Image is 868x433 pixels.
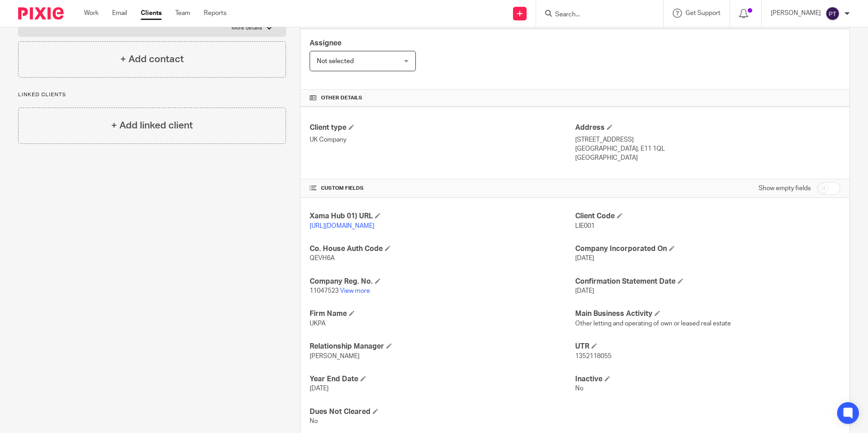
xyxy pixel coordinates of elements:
p: [GEOGRAPHIC_DATA] [575,153,840,162]
h4: Main Business Activity [575,309,840,319]
p: Linked clients [18,91,286,98]
a: Email [112,9,127,18]
h4: Address [575,123,840,133]
p: [PERSON_NAME] [771,9,821,18]
h4: Firm Name [310,309,575,319]
a: Work [84,9,99,18]
h4: Co. House Auth Code [310,244,575,254]
span: LIE001 [575,223,595,229]
a: Team [175,9,190,18]
h4: Company Reg. No. [310,277,575,286]
a: Reports [204,9,227,18]
h4: Confirmation Statement Date [575,277,840,286]
span: [DATE] [575,255,594,261]
h4: + Add contact [120,52,184,66]
span: 1352118055 [575,353,612,359]
span: [DATE] [575,288,594,294]
span: Not selected [317,58,354,64]
img: svg%3E [825,6,840,21]
h4: Year End Date [310,374,575,384]
a: View more [340,288,370,294]
span: 11047523 [310,288,339,294]
p: More details [232,25,262,32]
h4: Xama Hub 01) URL [310,212,575,221]
img: Pixie [18,7,64,20]
p: [GEOGRAPHIC_DATA], E11 1QL [575,144,840,153]
h4: Company Incorporated On [575,244,840,254]
span: Assignee [310,39,341,47]
p: [STREET_ADDRESS] [575,135,840,144]
h4: Inactive [575,374,840,384]
h4: Client type [310,123,575,133]
span: QEVH6A [310,255,335,261]
label: Show empty fields [759,184,811,193]
h4: + Add linked client [111,118,193,133]
span: No [575,385,583,392]
h4: Dues Not Cleared [310,407,575,417]
span: Other letting and operating of own or leased real estate [575,320,731,327]
span: Get Support [686,10,720,16]
h4: Relationship Manager [310,342,575,351]
input: Search [554,11,636,19]
span: UKPA [310,320,325,327]
span: [DATE] [310,385,329,392]
h4: CUSTOM FIELDS [310,185,575,192]
h4: Client Code [575,212,840,221]
span: [PERSON_NAME] [310,353,360,359]
h4: UTR [575,342,840,351]
p: UK Company [310,135,575,144]
span: No [310,418,318,424]
a: [URL][DOMAIN_NAME] [310,223,375,229]
span: Other details [321,94,362,102]
a: Clients [141,9,162,18]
